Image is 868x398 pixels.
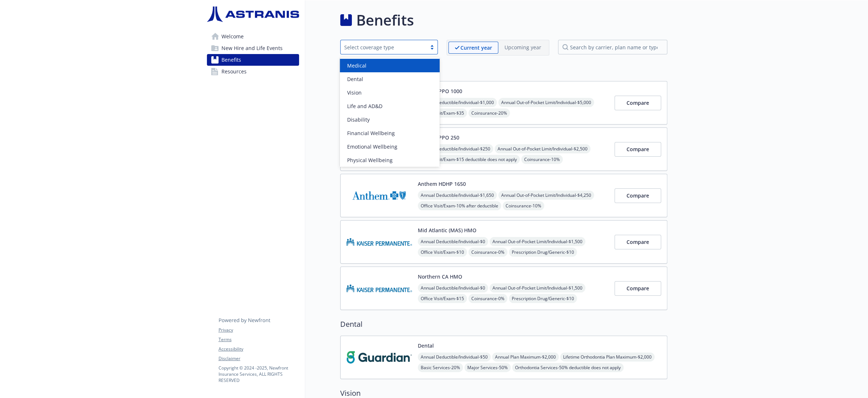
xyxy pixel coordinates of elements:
[418,237,488,246] span: Annual Deductible/Individual - $0
[347,62,366,69] span: Medical
[614,96,661,110] button: Compare
[627,99,649,106] span: Compare
[347,89,362,96] span: Vision
[347,116,370,123] span: Disability
[512,363,624,372] span: Orthodontia Services - 50% deductible does not apply
[219,355,299,362] a: Disclaimer
[346,342,412,373] img: Guardian carrier logo
[221,54,241,66] span: Benefits
[614,188,661,203] button: Compare
[521,155,563,164] span: Coinsurance - 10%
[219,365,299,383] p: Copyright © 2024 - 2025 , Newfront Insurance Services, ALL RIGHTS RESERVED
[614,281,661,296] button: Compare
[346,180,412,211] img: Anthem Blue Cross carrier logo
[560,352,655,361] span: Lifetime Orthodontia Plan Maximum - $2,000
[614,142,661,157] button: Compare
[418,273,462,280] button: Northern CA HMO
[207,66,299,77] a: Resources
[340,64,667,75] h2: Medical
[219,336,299,343] a: Terms
[347,129,395,137] span: Financial Wellbeing
[558,40,667,54] input: search by carrier, plan name or type
[219,327,299,333] a: Privacy
[418,87,462,95] button: Anthem PPO 1000
[219,346,299,352] a: Accessibility
[418,248,467,257] span: Office Visit/Exam - $10
[221,42,283,54] span: New Hire and Life Events
[207,31,299,42] a: Welcome
[503,201,544,210] span: Coinsurance - 10%
[347,75,363,83] span: Dental
[627,146,649,153] span: Compare
[418,294,467,303] span: Office Visit/Exam - $15
[418,191,497,200] span: Annual Deductible/Individual - $1,650
[346,226,412,257] img: Kaiser Permanente Insurance Company carrier logo
[347,143,397,150] span: Emotional Wellbeing
[418,342,434,349] button: Dental
[356,9,414,31] h1: Benefits
[418,155,520,164] span: Office Visit/Exam - $15 deductible does not apply
[460,44,492,51] p: Current year
[347,156,393,164] span: Physical Wellbeing
[418,144,493,153] span: Annual Deductible/Individual - $250
[207,54,299,66] a: Benefits
[614,235,661,249] button: Compare
[509,248,577,257] span: Prescription Drug/Generic - $10
[418,201,501,210] span: Office Visit/Exam - 10% after deductible
[347,102,382,110] span: Life and AD&D
[418,108,467,118] span: Office Visit/Exam - $35
[627,238,649,245] span: Compare
[418,283,488,292] span: Annual Deductible/Individual - $0
[498,191,594,200] span: Annual Out-of-Pocket Limit/Individual - $4,250
[492,352,559,361] span: Annual Plan Maximum - $2,000
[498,98,594,107] span: Annual Out-of-Pocket Limit/Individual - $5,000
[221,31,244,42] span: Welcome
[490,237,585,246] span: Annual Out-of-Pocket Limit/Individual - $1,500
[418,180,466,188] button: Anthem HDHP 1650
[490,283,585,292] span: Annual Out-of-Pocket Limit/Individual - $1,500
[418,98,497,107] span: Annual Deductible/Individual - $1,000
[627,285,649,292] span: Compare
[468,248,507,257] span: Coinsurance - 0%
[504,43,541,51] p: Upcoming year
[627,192,649,199] span: Compare
[207,42,299,54] a: New Hire and Life Events
[418,363,463,372] span: Basic Services - 20%
[418,226,476,234] button: Mid Atlantic (MAS) HMO
[464,363,511,372] span: Major Services - 50%
[468,108,510,118] span: Coinsurance - 20%
[498,42,547,54] span: Upcoming year
[346,273,412,304] img: Kaiser Permanente Insurance Company carrier logo
[509,294,577,303] span: Prescription Drug/Generic - $10
[468,294,507,303] span: Coinsurance - 0%
[340,319,667,330] h2: Dental
[221,66,247,77] span: Resources
[344,43,423,51] div: Select coverage type
[495,144,590,153] span: Annual Out-of-Pocket Limit/Individual - $2,500
[418,352,491,361] span: Annual Deductible/Individual - $50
